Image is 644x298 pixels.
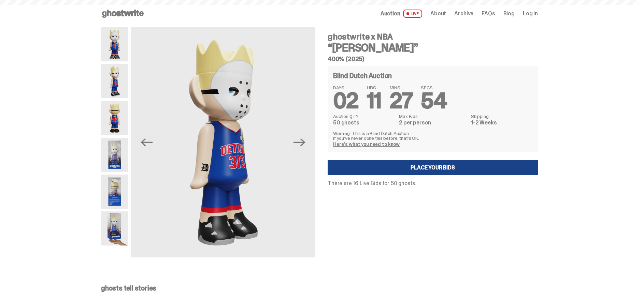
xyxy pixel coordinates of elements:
p: ghosts tell stories [101,285,538,292]
span: 27 [390,87,413,115]
a: Place your Bids [328,160,538,175]
button: Next [292,135,307,150]
dd: 50 ghosts [333,120,395,125]
img: Eminem_NBA_400_13.png [101,175,128,209]
h4: ghostwrite x NBA [328,33,538,41]
p: There are 16 Live Bids for 50 ghosts. [328,181,538,186]
button: Previous [139,135,154,150]
span: 02 [333,87,359,115]
img: Copy%20of%20Eminem_NBA_400_3.png [101,64,128,98]
dt: Max Bids [399,114,467,119]
img: Copy%20of%20Eminem_NBA_400_3.png [131,27,315,257]
dt: Shipping [471,114,532,119]
span: 54 [421,87,447,115]
span: LIVE [403,10,423,18]
a: Auction LIVE [381,10,422,18]
a: Log in [523,11,538,16]
span: MINS [390,85,413,90]
span: HRS [367,85,382,90]
a: About [430,11,446,16]
h5: 400% (2025) [328,56,538,62]
dd: 2 per person [399,120,467,125]
span: Auction [381,11,400,16]
a: Blog [503,11,515,16]
span: DAYS [333,85,359,90]
a: FAQs [482,11,495,16]
img: eminem%20scale.png [101,211,128,245]
img: Copy%20of%20Eminem_NBA_400_1.png [101,27,128,61]
img: Copy%20of%20Eminem_NBA_400_6.png [101,101,128,135]
span: SECS [421,85,447,90]
dt: Auction QTY [333,114,395,119]
p: Warning: This is a Blind Dutch Auction. If you’ve never done this before, that’s OK. [333,131,532,140]
a: Archive [454,11,473,16]
span: 11 [367,87,382,115]
h3: “[PERSON_NAME]” [328,42,538,53]
h4: Blind Dutch Auction [333,72,392,79]
dd: 1-2 Weeks [471,120,532,125]
img: Eminem_NBA_400_12.png [101,138,128,172]
a: Here's what you need to know [333,141,400,147]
